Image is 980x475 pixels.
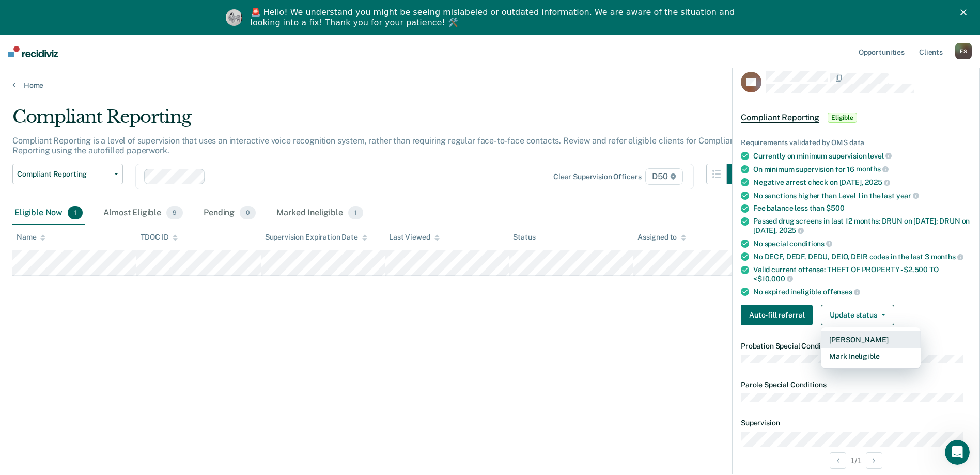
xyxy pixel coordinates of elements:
[226,9,242,26] img: Profile image for Kim
[645,168,682,185] span: D50
[251,7,738,28] div: 🚨 Hello! We understand you might be seeing mislabeled or outdated information. We are aware of th...
[857,35,907,68] a: Opportunities
[513,233,535,242] div: Status
[753,191,971,200] div: No sanctions higher than Level 1 in the last
[753,252,971,261] div: No DECF, DEDF, DEDU, DEIO, DEIR codes in the last 3
[741,305,813,325] button: Auto-fill referral
[274,202,365,225] div: Marked Ineligible
[821,348,921,365] button: Mark Ineligible
[348,206,363,219] span: 1
[826,204,844,212] span: $500
[741,342,971,351] dt: Probation Special Conditions
[753,239,971,248] div: No special
[17,170,110,179] span: Compliant Reporting
[741,113,819,123] span: Compliant Reporting
[821,331,921,348] button: [PERSON_NAME]
[12,202,85,225] div: Eligible Now
[821,305,894,325] button: Update status
[753,178,971,187] div: Negative arrest check on [DATE],
[12,136,737,155] p: Compliant Reporting is a level of supervision that uses an interactive voice recognition system, ...
[868,152,891,160] span: level
[856,165,889,173] span: months
[240,206,256,219] span: 0
[12,81,968,90] a: Home
[830,452,846,469] button: Previous Opportunity
[753,217,971,234] div: Passed drug screens in last 12 months: DRUN on [DATE]; DRUN on [DATE],
[68,206,83,219] span: 1
[823,288,860,296] span: offenses
[733,101,979,134] div: Compliant ReportingEligible
[960,9,971,15] div: Close
[753,275,793,283] span: <$10,000
[141,233,178,242] div: TDOC ID
[955,43,972,59] div: E S
[265,233,367,242] div: Supervision Expiration Date
[733,447,979,474] div: 1 / 1
[753,287,971,296] div: No expired ineligible
[741,419,971,427] dt: Supervision
[931,252,963,261] span: months
[741,381,971,389] dt: Parole Special Conditions
[753,204,971,213] div: Fee balance less than
[779,226,804,234] span: 2025
[389,233,439,242] div: Last Viewed
[945,440,970,465] iframe: Intercom live chat
[753,151,971,161] div: Currently on minimum supervision
[553,172,641,181] div: Clear supervision officers
[101,202,185,225] div: Almost Eligible
[166,206,183,219] span: 9
[828,113,857,123] span: Eligible
[753,165,971,174] div: On minimum supervision for 16
[201,202,258,225] div: Pending
[12,106,748,136] div: Compliant Reporting
[896,192,919,200] span: year
[865,178,890,186] span: 2025
[17,233,45,242] div: Name
[741,305,817,325] a: Navigate to form link
[741,138,971,147] div: Requirements validated by OMS data
[8,46,58,57] img: Recidiviz
[789,240,832,248] span: conditions
[866,452,882,469] button: Next Opportunity
[637,233,686,242] div: Assigned to
[753,265,971,283] div: Valid current offense: THEFT OF PROPERTY - $2,500 TO
[917,35,945,68] a: Clients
